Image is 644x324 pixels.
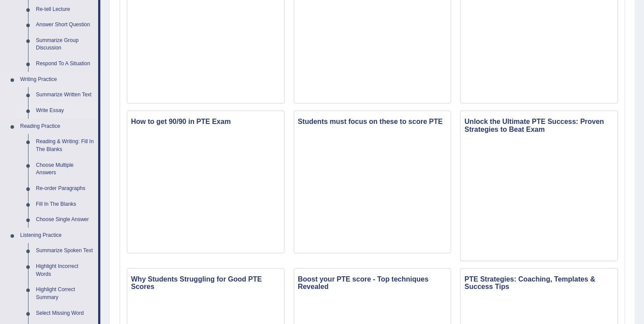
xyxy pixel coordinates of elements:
a: Highlight Correct Summary [32,282,98,305]
h3: Unlock the Ultimate PTE Success: Proven Strategies to Beat Exam [461,116,617,135]
a: Summarize Written Text [32,87,98,103]
a: Writing Practice [16,72,98,88]
a: Select Missing Word [32,306,98,321]
a: Answer Short Question [32,17,98,33]
a: Re-tell Lecture [32,2,98,18]
a: Summarize Group Discussion [32,33,98,56]
a: Respond To A Situation [32,56,98,72]
a: Reading & Writing: Fill In The Blanks [32,134,98,157]
a: Choose Single Answer [32,212,98,228]
h3: PTE Strategies: Coaching, Templates & Success Tips [461,273,617,293]
a: Re-order Paragraphs [32,181,98,197]
h3: Students must focus on these to score PTE [294,116,451,128]
a: Reading Practice [16,119,98,134]
h3: Why Students Struggling for Good PTE Scores [127,273,284,293]
a: Fill In The Blanks [32,197,98,212]
a: Highlight Incorrect Words [32,259,98,282]
a: Write Essay [32,103,98,119]
a: Listening Practice [16,228,98,243]
h3: Boost your PTE score - Top techniques Revealed [294,273,451,293]
h3: How to get 90/90 in PTE Exam [127,116,284,128]
a: Summarize Spoken Text [32,243,98,259]
a: Choose Multiple Answers [32,158,98,181]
